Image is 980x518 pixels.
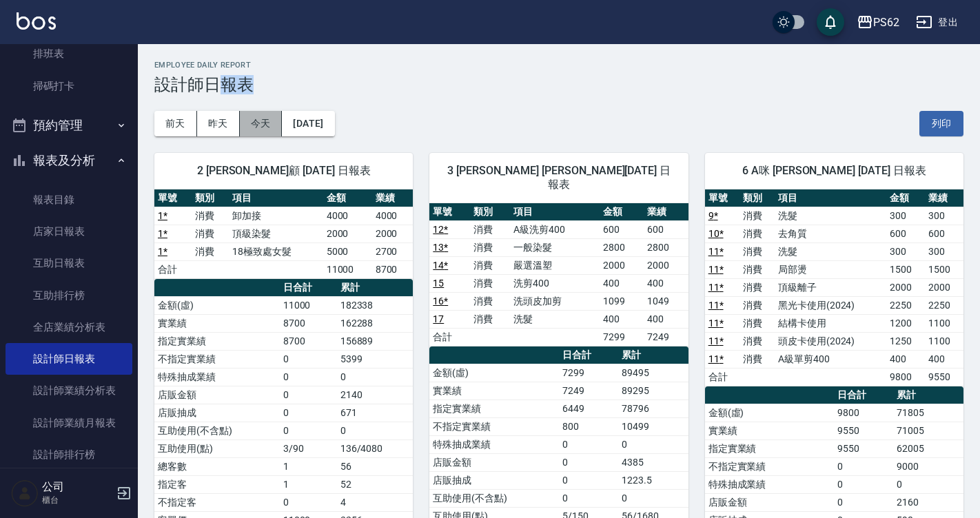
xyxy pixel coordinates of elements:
td: 600 [886,225,925,242]
a: 全店業績分析表 [6,311,132,343]
td: 3/90 [280,439,337,457]
td: 0 [834,493,893,511]
a: 互助排行榜 [6,280,132,311]
td: 特殊抽成業績 [429,435,559,453]
td: 0 [834,475,893,493]
td: 互助使用(點) [154,439,280,457]
td: 洗剪400 [510,274,600,292]
td: 店販抽成 [154,404,280,422]
td: 0 [618,435,688,453]
td: 600 [644,220,688,238]
td: 消費 [739,296,775,314]
th: 單號 [429,203,469,221]
td: 消費 [470,256,510,274]
td: 2000 [886,278,925,296]
td: 洗髮 [775,207,886,225]
th: 累計 [618,346,688,364]
td: 不指定實業績 [429,417,559,435]
td: 0 [893,475,963,493]
td: 不指定客 [154,493,280,511]
td: 店販金額 [705,493,835,511]
th: 類別 [470,203,510,221]
th: 項目 [775,189,886,207]
td: 400 [644,310,688,328]
td: 消費 [470,310,510,328]
th: 業績 [372,189,414,207]
td: 消費 [192,242,229,260]
td: 7299 [559,364,618,382]
td: 0 [834,457,893,475]
td: 78796 [618,400,688,417]
td: 1049 [644,292,688,310]
h3: 設計師日報表 [154,75,963,94]
th: 日合計 [834,386,893,404]
a: 設計師業績分析表 [6,375,132,406]
td: 52 [337,475,414,493]
td: 9800 [886,368,925,386]
td: 300 [925,242,963,260]
th: 累計 [337,279,414,297]
th: 金額 [600,203,644,221]
td: 1500 [886,260,925,278]
td: 2250 [925,296,963,314]
td: 400 [600,274,644,292]
td: 62005 [893,439,963,457]
button: 預約管理 [6,107,132,143]
td: 消費 [739,207,775,225]
a: 掃碼打卡 [6,70,132,102]
td: 400 [925,350,963,368]
td: 2700 [372,242,414,260]
td: 0 [559,471,618,489]
th: 項目 [229,189,323,207]
a: 報表目錄 [6,184,132,216]
img: Person [11,479,39,507]
table: a dense table [705,189,963,386]
td: 頂級離子 [775,278,886,296]
td: 總客數 [154,457,280,475]
th: 日合計 [280,279,337,297]
div: PS62 [873,14,899,31]
td: 店販抽成 [429,471,559,489]
td: 0 [280,404,337,422]
td: 4000 [323,207,372,225]
button: 報表及分析 [6,143,132,178]
td: 9550 [834,422,893,439]
button: 登出 [910,10,963,35]
span: 2 [PERSON_NAME]顧 [DATE] 日報表 [171,164,396,178]
td: 400 [886,350,925,368]
td: 400 [600,310,644,328]
td: 洗髮 [775,242,886,260]
td: 合計 [154,260,192,278]
td: 消費 [739,260,775,278]
td: 2160 [893,493,963,511]
th: 金額 [886,189,925,207]
td: 消費 [470,220,510,238]
button: 列印 [919,111,963,136]
td: 5399 [337,350,414,368]
td: 去角質 [775,225,886,242]
td: 店販金額 [429,453,559,471]
td: 7249 [559,382,618,400]
td: 600 [925,225,963,242]
td: 2000 [600,256,644,274]
td: 1100 [925,314,963,332]
td: 消費 [470,238,510,256]
td: 0 [337,422,414,439]
td: 特殊抽成業績 [705,475,835,493]
td: 8700 [280,332,337,350]
td: 300 [886,242,925,260]
td: 0 [280,493,337,511]
td: 18極致處女髮 [229,242,323,260]
table: a dense table [154,189,413,279]
td: 消費 [470,274,510,292]
td: 實業績 [154,314,280,332]
td: 消費 [192,207,229,225]
td: 互助使用(不含點) [154,422,280,439]
a: 排班表 [6,38,132,70]
td: 2800 [644,238,688,256]
td: 671 [337,404,414,422]
th: 業績 [925,189,963,207]
td: 黑光卡使用(2024) [775,296,886,314]
td: 1200 [886,314,925,332]
td: 1500 [925,260,963,278]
